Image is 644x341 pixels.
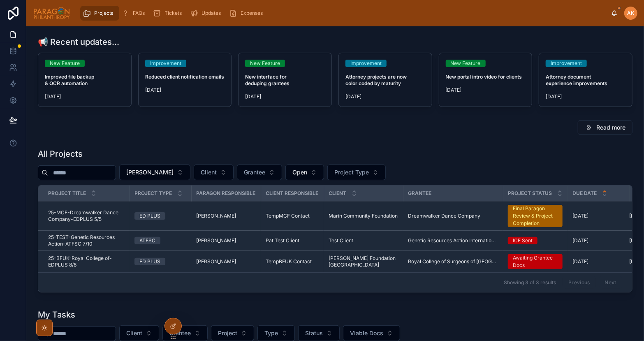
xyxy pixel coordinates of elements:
span: Pat Test Client [266,237,299,244]
div: ATFSC [139,237,155,244]
button: Select Button [119,325,159,341]
span: [DATE] [572,237,588,244]
div: Awaiting Grantee Docs [513,254,558,269]
span: Client Responsible [266,190,319,197]
span: [DATE] [45,93,125,100]
a: 25-TEST-Genetic Resources Action-ATFSC 7/10 [48,234,125,247]
span: Expenses [241,10,263,16]
span: Viable Docs [350,329,383,337]
a: 25-MCF-Dreamwalker Dance Company-EDPLUS 5/5 [48,209,125,223]
span: Read more [596,123,625,132]
button: Read more [578,120,632,135]
a: Marin Community Foundation [329,213,398,219]
span: Updates [202,10,221,16]
div: Improvement [350,60,382,67]
span: Status [305,329,323,337]
a: Expenses [227,6,269,21]
button: Select Button [285,165,324,180]
span: Client [329,190,347,197]
span: Client [201,168,217,176]
a: Tickets [151,6,188,21]
a: ICE Sent [508,237,563,244]
a: New FeatureNew interface for deduping grantees[DATE] [238,53,332,107]
a: ImprovementAttorney document experience improvements[DATE] [539,53,632,107]
span: Grantee [244,168,265,176]
div: Improvement [551,60,582,67]
span: Grantee [408,190,432,197]
a: [DATE] [572,213,624,219]
span: Dreamwalker Dance Company [408,213,480,219]
img: App logo [33,7,70,20]
div: scrollable content [77,4,611,22]
a: Test Client [329,237,398,244]
a: Final Paragon Review & Project Completion [508,205,563,227]
span: Paragon Responsible [197,190,256,197]
span: [DATE] [572,213,588,219]
a: Awaiting Grantee Docs [508,254,563,269]
h1: 📢 Recent updates... [38,36,119,48]
span: TempBFUK Contact [266,258,312,265]
div: New Feature [250,60,280,67]
span: [DATE] [245,93,325,100]
div: Final Paragon Review & Project Completion [513,205,558,227]
span: [PERSON_NAME] [196,237,236,244]
span: [DATE] [546,93,625,100]
button: Select Button [298,325,340,341]
button: Select Button [327,165,386,180]
span: TempMCF Contact [266,213,310,219]
button: Select Button [257,325,295,341]
strong: Reduced client notification emails [145,74,224,80]
a: [DATE] [572,258,624,265]
span: Type [264,329,278,337]
div: New Feature [50,60,80,67]
span: [PERSON_NAME] [196,258,236,265]
a: 25-BFUK-Royal College of-EDPLUS 8/8 [48,255,125,268]
a: [PERSON_NAME] Foundation [GEOGRAPHIC_DATA] [329,255,398,268]
a: Genetic Resources Action International [408,237,498,244]
button: Select Button [162,325,208,341]
a: [PERSON_NAME] [196,213,256,219]
span: Project Type [135,190,172,197]
a: Royal College of Surgeons of [GEOGRAPHIC_DATA] [408,258,498,265]
a: TempMCF Contact [266,213,319,219]
span: Due Date [573,190,597,197]
button: Select Button [343,325,400,341]
div: New Feature [451,60,481,67]
span: Showing 3 of 3 results [504,279,556,286]
div: ICE Sent [513,237,533,244]
div: ED PLUS [139,212,160,220]
a: [PERSON_NAME] [196,258,256,265]
span: FAQs [133,10,145,16]
a: New FeatureNew portal intro video for clients[DATE] [439,53,533,107]
a: ImprovementReduced client notification emails[DATE] [138,53,232,107]
button: Select Button [119,165,190,180]
h1: My Tasks [38,309,75,320]
span: [PERSON_NAME] [126,168,174,176]
button: Select Button [194,165,234,180]
span: [DATE] [345,93,425,100]
a: Projects [80,6,119,21]
a: [DATE] [572,237,624,244]
a: TempBFUK Contact [266,258,319,265]
span: Open [292,168,307,176]
span: AK [628,10,635,16]
a: Dreamwalker Dance Company [408,213,498,219]
span: Project Status [508,190,552,197]
a: ImprovementAttorney projects are now color coded by maturity[DATE] [338,53,432,107]
span: Project [218,329,237,337]
strong: Attorney document experience improvements [546,74,607,86]
a: Pat Test Client [266,237,319,244]
a: [PERSON_NAME] [196,237,256,244]
span: [DATE] [145,87,225,93]
button: Select Button [237,165,282,180]
span: Project Title [48,190,86,197]
strong: Improved file backup & OCR automation [45,74,95,86]
div: ED PLUS [139,258,160,265]
a: ATFSC [134,237,186,244]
